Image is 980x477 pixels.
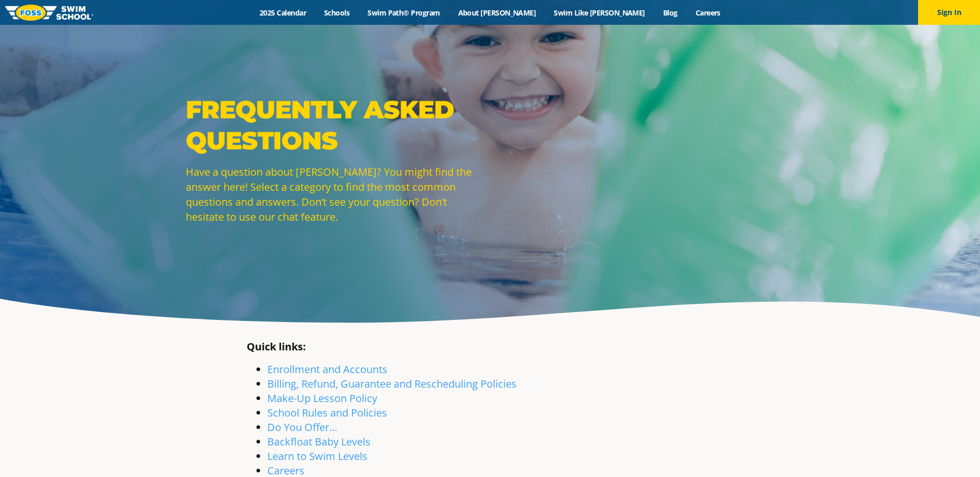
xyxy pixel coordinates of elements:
a: Learn to Swim Levels [267,449,367,463]
a: Backfloat Baby Levels [267,435,371,449]
a: Blog [654,8,686,18]
img: FOSS Swim School Logo [5,5,93,21]
a: Swim Like [PERSON_NAME] [545,8,654,18]
a: Schools [315,8,359,18]
a: Careers [686,8,729,18]
strong: Quick links: [247,340,306,353]
a: School Rules and Policies [267,406,387,420]
a: Make-Up Lesson Policy [267,391,377,405]
p: Frequently Asked Questions [186,94,485,156]
a: Enrollment and Accounts [267,362,388,376]
p: Have a question about [PERSON_NAME]? You might find the answer here! Select a category to find th... [186,164,485,224]
a: Swim Path® Program [359,8,449,18]
a: Billing, Refund, Guarantee and Rescheduling Policies [267,377,517,391]
a: Do You Offer… [267,420,338,434]
a: 2025 Calendar [251,8,315,18]
a: About [PERSON_NAME] [449,8,545,18]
